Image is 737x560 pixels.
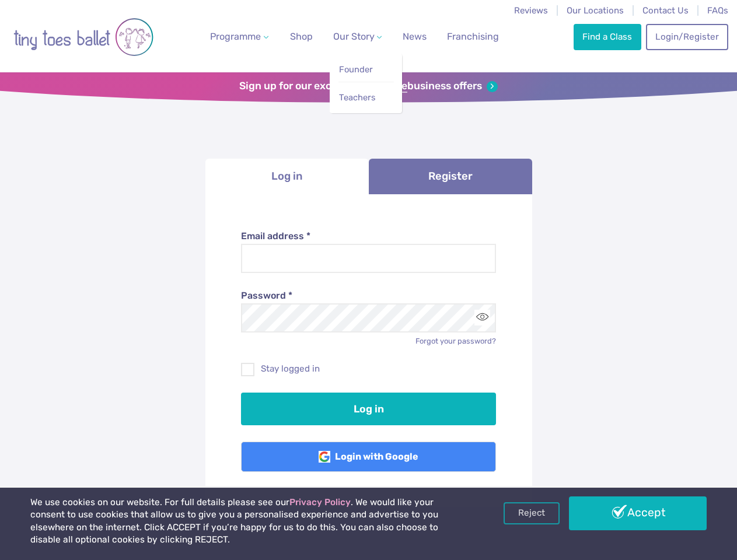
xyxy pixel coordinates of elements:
[285,25,317,48] a: Shop
[569,496,707,530] a: Accept
[241,289,496,302] label: Password *
[369,159,532,194] a: Register
[319,451,330,463] img: Google Logo
[333,31,375,42] span: Our Story
[328,25,386,48] a: Our Story
[239,80,498,93] a: Sign up for our exclusivefranchisebusiness offers
[205,25,273,48] a: Programme
[30,496,470,547] p: We use cookies on our website. For full details please see our . We would like your consent to us...
[514,5,548,16] a: Reviews
[289,497,351,508] a: Privacy Policy
[574,24,641,50] a: Find a Class
[241,230,496,243] label: Email address *
[338,59,394,80] a: Founder
[398,25,431,48] a: News
[13,8,153,66] img: tiny toes ballet
[338,87,394,108] a: Teachers
[241,393,496,425] button: Log in
[415,337,496,345] a: Forgot your password?
[504,502,560,524] a: Reject
[447,31,499,42] span: Franchising
[339,64,373,75] span: Founder
[642,5,689,16] a: Contact Us
[210,31,261,42] span: Programme
[403,31,427,42] span: News
[474,310,490,325] button: Toggle password visibility
[339,92,375,103] span: Teachers
[707,5,728,16] a: FAQs
[567,5,624,16] a: Our Locations
[646,24,728,50] a: Login/Register
[241,363,496,375] label: Stay logged in
[290,31,313,42] span: Shop
[241,442,496,472] a: Login with Google
[442,25,504,48] a: Franchising
[205,194,532,508] div: Log in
